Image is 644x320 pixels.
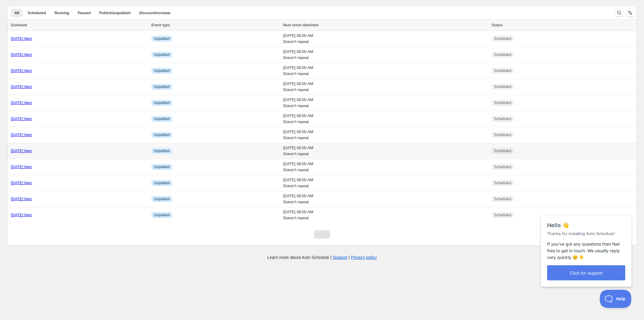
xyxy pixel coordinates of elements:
span: Paused [78,11,91,15]
td: [DATE] 08:00 AM Doesn't repeat [281,143,490,159]
a: Privacy policy [351,255,377,260]
td: [DATE] 08:00 AM Doesn't repeat [281,47,490,63]
a: [DATE] 8am [11,100,32,105]
span: Scheduled [494,36,511,41]
a: [DATE] 8am [11,149,32,153]
nav: Pagination [314,230,330,239]
a: [DATE] 8am [11,68,32,73]
td: [DATE] 08:00 AM Doesn't repeat [281,31,490,47]
span: Unpublish [154,52,170,57]
span: Unpublish [154,213,170,217]
span: Next event date/time [283,23,319,27]
span: Scheduled [494,213,511,217]
a: [DATE] 8am [11,181,32,185]
span: Scheduled [494,68,511,73]
span: Schedule [11,23,27,27]
td: [DATE] 08:00 AM Doesn't repeat [281,95,490,111]
a: [DATE] 8am [11,52,32,57]
a: [DATE] 8am [11,213,32,217]
span: Unpublish [154,165,170,169]
span: Unpublish [154,36,170,41]
td: [DATE] 08:00 AM Doesn't repeat [281,127,490,143]
td: [DATE] 08:00 AM Doesn't repeat [281,175,490,191]
span: Unpublish [154,132,170,137]
span: Scheduled [494,100,511,105]
span: Unpublish [154,149,170,153]
p: Learn more about Auto Schedule | | [267,254,377,260]
span: Scheduled [494,84,511,89]
span: Scheduled [494,116,511,121]
button: Search and filter results [615,8,623,17]
td: [DATE] 08:00 AM Doesn't repeat [281,111,490,127]
span: Unpublish [154,116,170,121]
iframe: Help Scout Beacon - Messages and Notifications [538,200,635,290]
span: Unpublish [154,197,170,201]
span: Publish/unpublish [99,11,130,15]
span: Unpublish [154,84,170,89]
span: Unpublish [154,100,170,105]
span: Discount/increase [139,11,170,15]
span: Running [54,11,69,15]
span: Scheduled [494,181,511,185]
span: Unpublish [154,68,170,73]
td: [DATE] 08:00 AM Doesn't repeat [281,159,490,175]
td: [DATE] 08:00 AM Doesn't repeat [281,207,490,223]
span: Scheduled [28,11,46,15]
a: Support [333,255,348,260]
td: [DATE] 08:00 AM Doesn't repeat [281,79,490,95]
td: [DATE] 08:00 AM Doesn't repeat [281,191,490,207]
span: All [15,11,19,15]
button: Sort the results [626,8,634,17]
span: Event type [151,23,170,27]
a: [DATE] 8am [11,36,32,41]
span: Status [492,23,503,27]
a: [DATE] 8am [11,84,32,89]
a: [DATE] 8am [11,165,32,169]
span: Scheduled [494,149,511,153]
td: [DATE] 08:00 AM Doesn't repeat [281,63,490,79]
a: [DATE] 8am [11,116,32,121]
a: [DATE] 8am [11,132,32,137]
span: Unpublish [154,181,170,185]
iframe: Help Scout Beacon - Open [600,290,632,308]
span: Scheduled [494,132,511,137]
span: Scheduled [494,197,511,201]
a: [DATE] 8am [11,197,32,201]
span: Scheduled [494,52,511,57]
span: Scheduled [494,165,511,169]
